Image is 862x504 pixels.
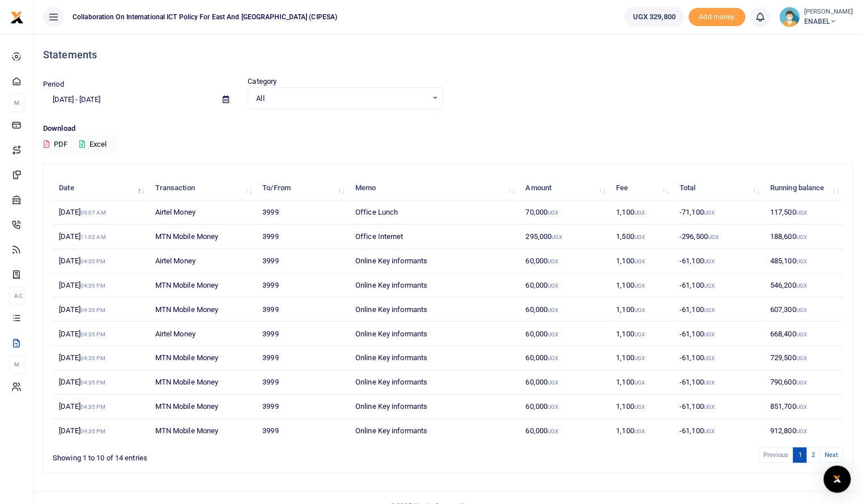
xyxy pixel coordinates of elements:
small: UGX [634,234,645,240]
small: UGX [796,404,806,410]
div: Open Intercom Messenger [823,465,851,493]
td: 3999 [256,419,349,443]
th: Running balance: activate to sort column ascending [764,176,843,200]
span: ENABEL [804,16,853,27]
small: UGX [634,404,645,410]
a: logo-small logo-large logo-large [10,12,24,21]
a: profile-user [PERSON_NAME] ENABEL [779,7,853,27]
td: Online Key informants [349,322,519,346]
small: UGX [704,210,715,216]
small: 04:35 PM [80,283,105,289]
td: 3999 [256,200,349,225]
li: Toup your wallet [689,8,745,27]
a: 1 [793,447,806,463]
th: Transaction: activate to sort column ascending [148,176,256,200]
td: Office Lunch [349,200,519,225]
td: MTN Mobile Money [148,346,256,370]
td: Online Key informants [349,249,519,274]
td: 117,500 [764,200,843,225]
th: To/From: activate to sort column ascending [256,176,349,200]
small: 04:35 PM [80,355,105,361]
td: 60,000 [519,370,610,395]
label: Period [43,79,64,90]
td: 60,000 [519,395,610,419]
td: Online Key informants [349,297,519,322]
small: UGX [704,283,715,289]
td: [DATE] [53,346,148,370]
td: 60,000 [519,346,610,370]
label: Category [248,76,277,87]
small: UGX [704,428,715,434]
small: UGX [634,428,645,434]
td: [DATE] [53,274,148,298]
td: Online Key informants [349,346,519,370]
small: UGX [704,404,715,410]
li: M [9,93,24,112]
small: UGX [547,404,558,410]
small: UGX [547,283,558,289]
small: UGX [547,307,558,313]
td: [DATE] [53,322,148,346]
small: 04:35 PM [80,331,105,338]
td: MTN Mobile Money [148,225,256,249]
td: 60,000 [519,274,610,298]
td: Airtel Money [148,322,256,346]
small: UGX [708,234,719,240]
small: UGX [634,379,645,386]
small: UGX [796,283,806,289]
td: 3999 [256,370,349,395]
td: 3999 [256,322,349,346]
small: UGX [704,379,715,386]
span: Collaboration on International ICT Policy For East and [GEOGRAPHIC_DATA] (CIPESA) [68,12,342,22]
small: UGX [796,307,806,313]
td: -71,100 [673,200,764,225]
td: 607,300 [764,297,843,322]
td: MTN Mobile Money [148,297,256,322]
h4: Statements [43,49,853,61]
small: UGX [634,307,645,313]
small: UGX [704,331,715,338]
small: UGX [551,234,562,240]
small: UGX [547,428,558,434]
td: [DATE] [53,395,148,419]
td: Online Key informants [349,395,519,419]
small: UGX [547,355,558,361]
small: 04:35 PM [80,428,105,434]
small: UGX [796,428,806,434]
td: 3999 [256,249,349,274]
th: Total: activate to sort column ascending [673,176,764,200]
td: 1,100 [610,395,673,419]
td: -61,100 [673,370,764,395]
td: 3999 [256,274,349,298]
span: All [256,93,427,104]
td: 790,600 [764,370,843,395]
a: Next [819,447,843,463]
small: UGX [634,283,645,289]
td: -61,100 [673,274,764,298]
small: UGX [704,355,715,361]
small: UGX [796,331,806,338]
button: PDF [43,135,68,154]
small: UGX [796,379,806,386]
small: UGX [634,355,645,361]
td: 1,100 [610,249,673,274]
td: 70,000 [519,200,610,225]
td: MTN Mobile Money [148,419,256,443]
li: M [9,355,24,374]
td: 60,000 [519,419,610,443]
td: 3999 [256,225,349,249]
td: -61,100 [673,346,764,370]
td: 60,000 [519,249,610,274]
small: UGX [704,307,715,313]
td: -296,500 [673,225,764,249]
td: 1,100 [610,346,673,370]
td: Online Key informants [349,419,519,443]
small: 04:35 PM [80,258,105,264]
small: 09:07 AM [80,210,106,216]
td: [DATE] [53,225,148,249]
li: Wallet ballance [620,7,689,27]
td: 3999 [256,346,349,370]
td: Airtel Money [148,200,256,225]
td: MTN Mobile Money [148,274,256,298]
small: UGX [634,331,645,338]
